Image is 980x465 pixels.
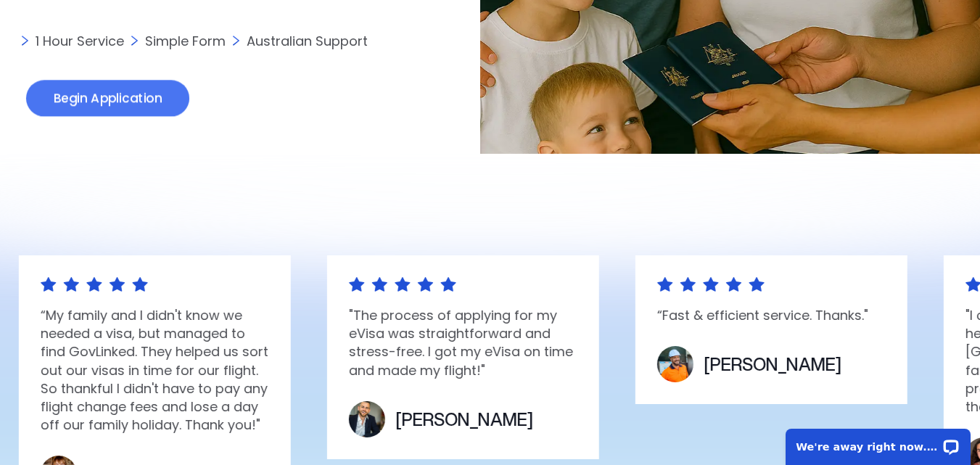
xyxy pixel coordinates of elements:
[145,32,226,50] div: Simple Form
[657,277,765,292] img: Star logo
[41,306,269,434] p: “My family and I didn't know we needed a visa, but managed to find GovLinked. They helped us sort...
[349,277,456,292] img: Star logo
[704,355,841,374] h2: [PERSON_NAME]
[776,419,980,465] iframe: LiveChat chat widget
[22,36,28,46] img: Icon 10
[657,306,886,324] p: “Fast & efficient service. Thanks."
[233,36,239,46] img: Icon 10
[41,277,148,292] img: Star logo
[349,306,577,379] p: "The process of applying for my eVisa was straightforward and stress-free. I got my eVisa on time...
[36,32,124,50] div: 1 Hour Service
[247,32,368,50] div: Australian Support
[131,36,138,46] img: Icon 10
[26,81,189,118] a: Begin Application
[396,410,533,429] h2: [PERSON_NAME]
